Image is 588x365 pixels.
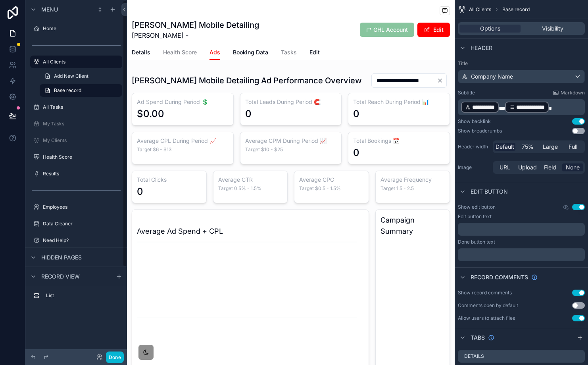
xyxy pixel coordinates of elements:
a: Tasks [281,45,297,61]
span: Large [543,143,558,151]
span: Menu [41,6,58,13]
a: My Tasks [30,117,122,130]
a: Home [30,22,122,35]
a: Edit [309,45,320,61]
span: Edit [309,48,320,56]
label: My Clients [43,137,121,144]
label: Data Cleaner [43,221,121,227]
label: Done button text [458,239,495,245]
div: Show breadcrumbs [458,128,502,134]
a: Health Score [30,151,122,163]
a: Need Help? [30,234,122,247]
label: Health Score [43,154,121,160]
a: All Clients [30,56,122,68]
a: All Tasks [30,101,122,113]
span: Tabs [471,334,485,342]
label: My Tasks [43,121,121,127]
button: Done [106,352,124,363]
label: Subtitle [458,90,475,96]
span: None [566,163,580,171]
div: scrollable content [458,248,585,261]
a: Employees [30,201,122,213]
label: All Clients [43,59,117,65]
label: Need Help? [43,237,121,244]
a: Add New Client [40,70,122,83]
span: Header [471,44,492,52]
span: Ads [209,48,220,56]
div: Show record comments [458,290,512,296]
span: Record comments [471,273,528,281]
div: scrollable content [458,223,585,236]
label: All Tasks [43,104,121,110]
a: My Clients [30,134,122,147]
label: Edit button text [458,213,492,220]
span: Booking Data [233,48,268,56]
label: Home [43,25,121,32]
span: Field [544,163,556,171]
span: Default [496,143,514,151]
span: Options [480,25,500,33]
button: Edit [417,23,450,37]
label: Header width [458,144,490,150]
span: Full [569,143,577,151]
a: Health Score [163,45,197,61]
label: Title [458,60,585,67]
span: 75% [522,143,534,151]
span: Record view [41,273,80,280]
a: Booking Data [233,45,268,61]
div: Comments open by default [458,302,518,309]
div: Allow users to attach files [458,315,515,321]
div: Show backlink [458,118,491,125]
span: URL [500,163,510,171]
span: Tasks [281,48,297,56]
label: List [46,292,119,299]
div: scrollable content [25,286,127,310]
div: scrollable content [458,99,585,115]
label: Results [43,171,121,177]
span: Details [132,48,150,56]
span: Markdown [561,90,585,96]
label: Image [458,164,490,171]
span: Upload [518,163,537,171]
span: [PERSON_NAME] - [132,31,259,40]
span: Visibility [542,25,563,33]
h1: [PERSON_NAME] Mobile Detailing [132,19,259,31]
span: All Clients [469,6,491,13]
a: Markdown [553,90,585,96]
button: Company Name [458,70,585,83]
span: Add New Client [54,73,88,79]
a: Ads [209,45,220,60]
span: Health Score [163,48,197,56]
a: Details [132,45,150,61]
span: Base record [54,87,81,94]
a: Data Cleaner [30,217,122,230]
a: Results [30,167,122,180]
label: Show edit button [458,204,496,210]
span: Hidden pages [41,254,82,261]
label: Employees [43,204,121,210]
span: Base record [502,6,530,13]
a: Base record [40,84,122,97]
span: Company Name [471,73,513,81]
span: Edit button [471,188,508,196]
